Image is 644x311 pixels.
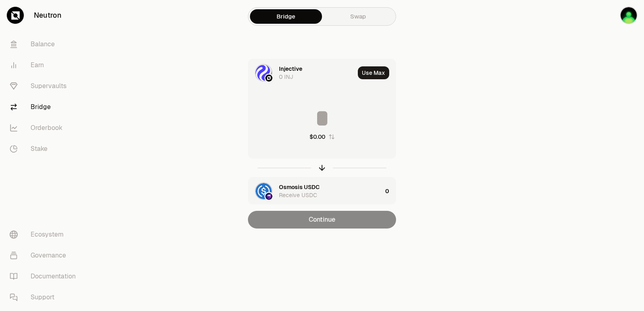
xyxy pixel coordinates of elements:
[358,66,389,79] button: Use Max
[3,34,87,55] a: Balance
[620,6,638,24] img: sandy mercy
[250,9,322,24] a: Bridge
[3,245,87,266] a: Governance
[3,287,87,308] a: Support
[3,97,87,117] a: Bridge
[279,191,317,199] div: Receive USDC
[248,177,382,205] div: USDC LogoOsmosis LogoOsmosis USDCReceive USDC
[265,193,272,200] img: Osmosis Logo
[322,9,394,24] a: Swap
[3,266,87,287] a: Documentation
[279,65,302,73] div: Injective
[256,183,272,199] img: USDC Logo
[3,117,87,138] a: Orderbook
[3,55,87,76] a: Earn
[310,133,335,141] button: $0.00
[248,177,396,205] button: USDC LogoOsmosis LogoOsmosis USDCReceive USDC0
[279,183,320,191] div: Osmosis USDC
[279,73,293,81] div: 0 INJ
[3,76,87,97] a: Supervaults
[310,133,325,141] div: $0.00
[3,224,87,245] a: Ecosystem
[265,74,272,82] img: Neutron Logo
[3,138,87,159] a: Stake
[385,177,396,205] div: 0
[248,59,355,87] div: INJ LogoNeutron LogoInjective0 INJ
[256,65,272,81] img: INJ Logo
